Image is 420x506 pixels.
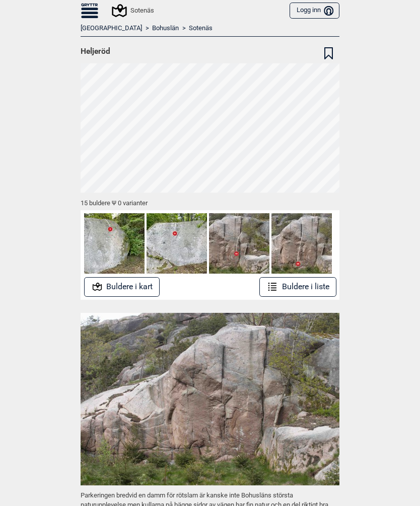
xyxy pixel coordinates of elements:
[259,277,336,297] button: Buldere i liste
[81,46,110,56] span: Heljeröd
[81,24,142,33] a: [GEOGRAPHIC_DATA]
[189,24,213,33] a: Sotenäs
[209,213,269,274] img: Helan gar
[271,213,332,274] img: Froken Liljeback
[182,24,186,33] span: >
[84,277,160,297] button: Buldere i kart
[290,3,339,19] button: Logg inn
[147,213,207,274] img: Fanrik Rosenberg
[81,313,339,485] img: Heljerod
[146,24,149,33] span: >
[81,193,339,210] div: 15 buldere Ψ 0 varianter
[152,24,179,33] a: Bohuslän
[113,5,154,17] div: Sotenäs
[84,213,145,274] img: Ronnerdahl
